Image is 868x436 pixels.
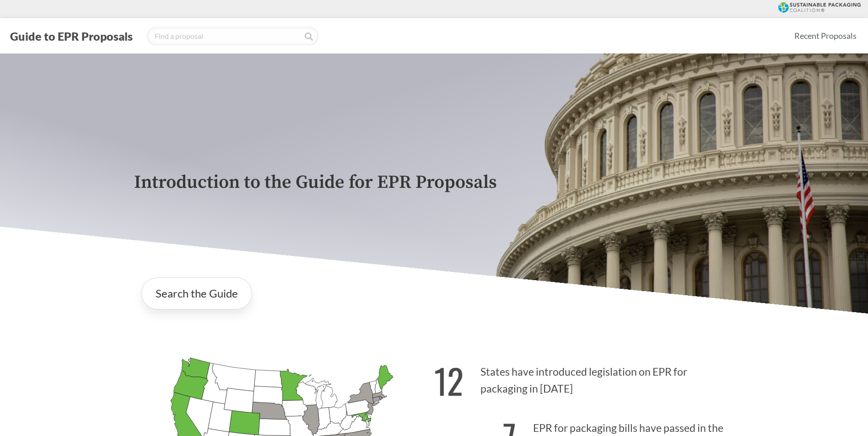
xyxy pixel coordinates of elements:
[134,172,734,193] p: Introduction to the Guide for EPR Proposals
[141,277,252,309] a: Search the Guide
[434,355,464,406] strong: 12
[790,26,861,46] a: Recent Proposals
[434,350,734,406] p: States have introduced legislation on EPR for packaging in [DATE]
[147,27,318,45] input: Find a proposal
[7,29,135,43] button: Guide to EPR Proposals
